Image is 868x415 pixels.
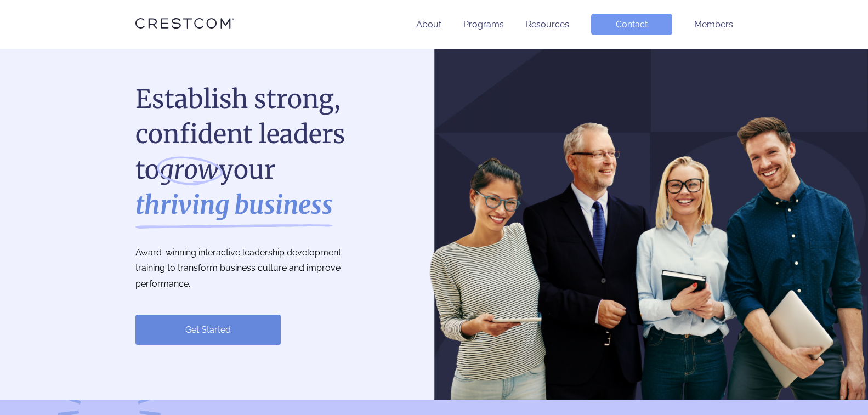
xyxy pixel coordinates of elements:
a: Resources [526,19,569,30]
h1: Establish strong, confident leaders to your [135,82,366,223]
i: grow [160,152,219,187]
a: About [416,19,441,30]
a: Contact [591,14,672,35]
a: Get Started [135,315,281,345]
a: Members [694,19,733,30]
a: Programs [463,19,504,30]
strong: thriving business [135,187,333,223]
p: Award-winning interactive leadership development training to transform business culture and impro... [135,245,366,292]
